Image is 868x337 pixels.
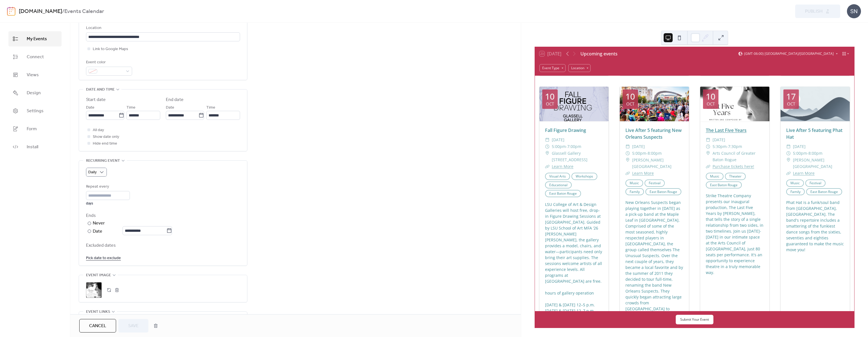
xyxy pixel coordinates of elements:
span: Date and time [86,86,115,93]
a: Learn More [552,164,573,169]
a: Purchase tickets here! [713,164,754,169]
span: [DATE] [552,136,564,143]
span: Hide end time [93,140,117,147]
div: Ends [86,212,239,219]
span: Install [27,144,38,150]
div: Date [93,228,172,235]
div: End date [166,96,184,103]
a: The Last Five Years [706,127,747,133]
div: ​ [786,157,791,163]
div: Strike Theatre Company presents our inaugural production, The Last Five Years by [PERSON_NAME], t... [700,193,769,275]
div: 17 [786,92,796,101]
div: ​ [545,150,550,157]
span: Event links [86,309,110,315]
span: Connect [27,54,44,60]
span: 8:00pm [648,150,662,157]
a: Settings [8,103,62,118]
span: 5:00pm [552,143,566,150]
div: ​ [786,143,791,150]
span: [DATE] [632,143,645,150]
div: SN [847,4,861,18]
span: [PERSON_NAME][GEOGRAPHIC_DATA] [632,157,683,170]
div: ​ [786,170,791,177]
span: [DATE] [713,136,725,143]
div: ​ [625,170,630,177]
b: Events Calendar [64,6,104,17]
button: Submit Your Event [676,315,713,324]
div: Repeat every [86,183,129,190]
a: Fall Figure Drawing [545,127,586,133]
span: 5:00pm [632,150,646,157]
div: ​ [706,143,710,150]
div: ​ [545,143,550,150]
span: Daily [88,168,97,176]
div: ​ [625,157,630,163]
span: Recurring event [86,158,120,164]
div: 10 [545,92,555,101]
a: My Events [8,31,62,46]
a: Form [8,121,62,136]
span: Excluded dates [86,242,240,249]
div: Location [86,25,239,32]
div: ​ [786,150,791,157]
div: Never [93,220,105,227]
span: [DATE] [793,143,806,150]
span: - [727,143,728,150]
div: Start date [86,96,106,103]
span: - [807,150,808,157]
div: ​ [706,163,710,170]
div: Oct [787,102,795,106]
a: Live After 5 featuring Phat Hat [786,127,842,140]
span: My Events [27,36,47,42]
span: 5:30pm [713,143,727,150]
a: Views [8,67,62,82]
div: ​ [625,150,630,157]
span: Glassell Gallery [STREET_ADDRESS] [552,150,603,163]
div: ​ [545,136,550,143]
div: ; [86,282,102,298]
span: 8:00pm [808,150,822,157]
div: ​ [545,163,550,170]
a: Install [8,139,62,154]
span: 7:00pm [567,143,581,150]
div: ​ [706,150,710,157]
span: 5:00pm [793,150,807,157]
span: Settings [27,108,44,114]
b: / [62,6,64,17]
span: Link to Google Maps [93,46,128,53]
span: Event image [86,272,111,279]
button: Cancel [79,319,116,332]
a: Learn More [632,170,654,176]
div: 10 [625,92,635,101]
span: All day [93,127,104,134]
span: Arts Council of Greater Baton Rogue [713,150,764,163]
div: ​ [625,143,630,150]
div: Upcoming events [580,50,618,57]
span: Form [27,126,37,132]
span: Show date only [93,134,119,140]
div: Oct [707,102,715,106]
a: Learn More [793,170,815,176]
div: days [86,201,130,206]
a: Design [8,85,62,100]
span: Time [126,104,135,111]
div: Phat Hat is a funk/soul band from [GEOGRAPHIC_DATA], [GEOGRAPHIC_DATA]. The band's repertoire inc... [781,199,850,253]
span: - [566,143,567,150]
div: Oct [546,102,554,106]
a: Connect [8,49,62,64]
span: Cancel [89,323,106,329]
span: [PERSON_NAME][GEOGRAPHIC_DATA] [793,157,844,170]
img: logo [7,7,15,16]
div: 10 [706,92,715,101]
span: - [646,150,648,157]
div: ​ [706,136,710,143]
a: Live After 5 featuring New Orleans Suspects [625,127,682,140]
span: Date [166,104,174,111]
div: Event color [86,59,131,66]
span: Pick date to exclude [86,255,121,262]
div: Oct [626,102,634,106]
span: Views [27,72,39,78]
a: [DOMAIN_NAME] [19,6,62,17]
span: Time [206,104,215,111]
